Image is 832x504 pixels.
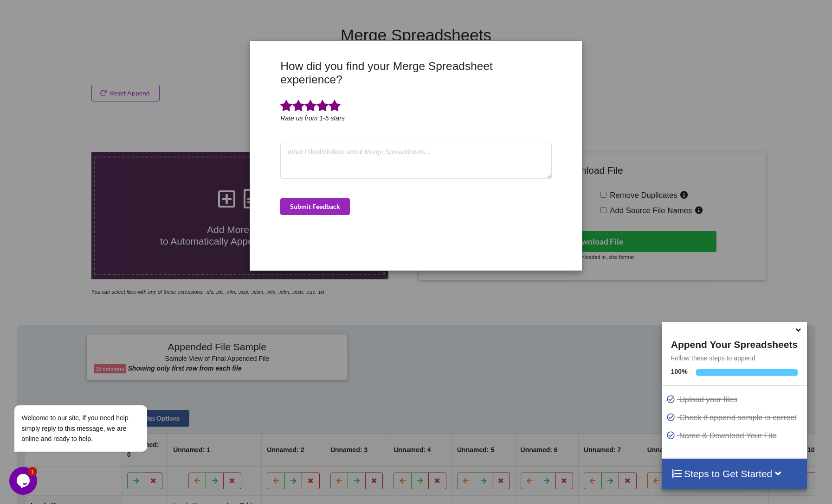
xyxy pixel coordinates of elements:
h3: How did you find your Merge Spreadsheet experience? [280,59,551,87]
button: Submit Feedback [280,198,350,215]
iframe: chat widget [9,467,39,495]
p: Upload your files [666,394,805,405]
h4: Steps to Get Started [671,468,798,479]
p: Follow these steps to append [662,353,807,363]
p: Name & Download Your File [666,430,805,441]
iframe: chat widget [9,321,176,462]
b: 100 % [671,368,688,375]
i: Rate us from 1-5 stars [280,114,345,122]
h4: Append Your Spreadsheets [662,336,807,350]
p: Check if append sample is correct [666,412,805,423]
